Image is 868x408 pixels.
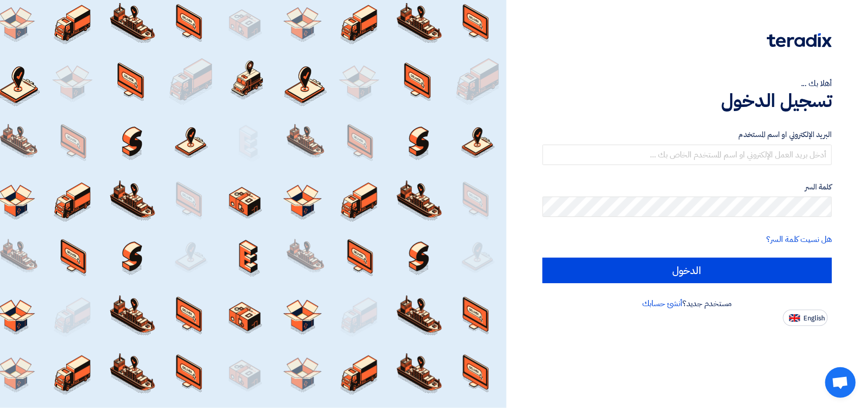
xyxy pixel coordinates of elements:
[543,90,832,112] h1: تسجيل الدخول
[767,233,832,246] a: هل نسيت كلمة السر؟
[642,297,682,310] a: أنشئ حسابك
[803,315,825,322] span: English
[543,258,832,283] input: الدخول
[767,33,832,47] img: Teradix logo
[543,297,832,310] div: مستخدم جديد؟
[543,129,832,141] label: البريد الإلكتروني او اسم المستخدم
[543,181,832,193] label: كلمة السر
[825,367,856,398] a: Open chat
[543,77,832,90] div: أهلا بك ...
[789,314,800,322] img: en-US.png
[543,145,832,165] input: أدخل بريد العمل الإلكتروني او اسم المستخدم الخاص بك ...
[783,310,828,326] button: English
